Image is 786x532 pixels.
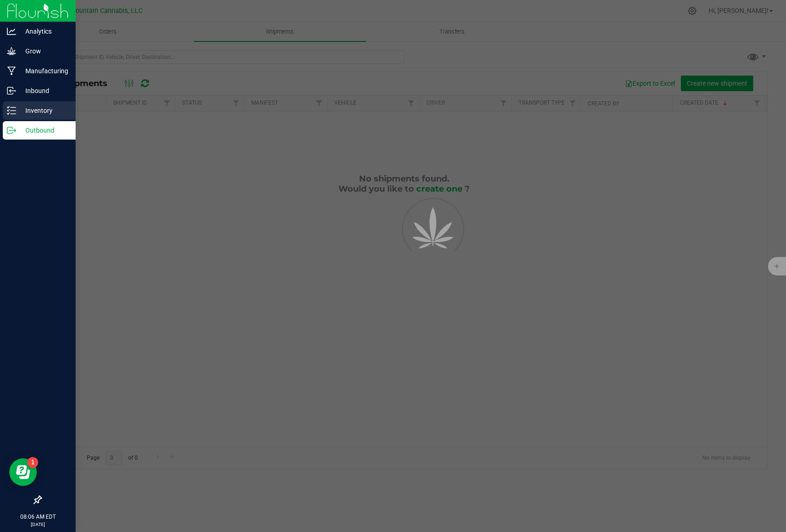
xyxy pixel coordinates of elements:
[4,521,71,528] p: [DATE]
[7,106,16,115] inline-svg: Inventory
[16,26,71,37] p: Analytics
[7,27,16,36] inline-svg: Analytics
[7,66,16,76] inline-svg: Manufacturing
[7,47,16,56] inline-svg: Grow
[16,65,71,76] p: Manufacturing
[16,105,71,116] p: Inventory
[7,126,16,135] inline-svg: Outbound
[9,458,37,486] iframe: Resource center
[16,125,71,136] p: Outbound
[4,513,71,521] p: 08:06 AM EDT
[16,85,71,96] p: Inbound
[16,46,71,57] p: Grow
[27,457,38,468] iframe: Resource center unread badge
[7,86,16,95] inline-svg: Inbound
